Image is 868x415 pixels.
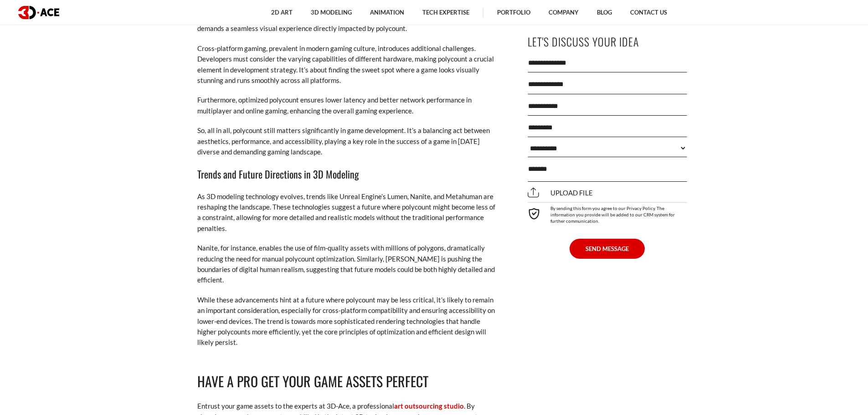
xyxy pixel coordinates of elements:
p: So, all in all, polycount still matters significantly in game development. It’s a balancing act b... [197,125,498,157]
p: While these advancements hint at a future where polycount may be less critical, it’s likely to re... [197,295,498,348]
p: Nanite, for instance, enables the use of film-quality assets with millions of polygons, dramatica... [197,243,498,286]
h3: Trends and Future Directions in 3D Modeling [197,166,498,182]
p: Let's Discuss Your Idea [528,31,687,52]
button: SEND MESSAGE [570,239,645,259]
div: By sending this form you agree to our Privacy Policy. The information you provide will be added t... [528,202,687,224]
h2: Have a Pro Get Your Game Assets Perfect [197,371,498,392]
a: art outsourcing studio [394,402,464,410]
span: Upload file [528,189,593,197]
p: Cross-platform gaming, prevalent in modern gaming culture, introduces additional challenges. Deve... [197,43,498,86]
p: As 3D modeling technology evolves, trends like Unreal Engine’s Lumen, Nanite, and Metahuman are r... [197,191,498,234]
img: logo dark [18,6,59,19]
p: Furthermore, optimized polycount ensures lower latency and better network performance in multipla... [197,95,498,116]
